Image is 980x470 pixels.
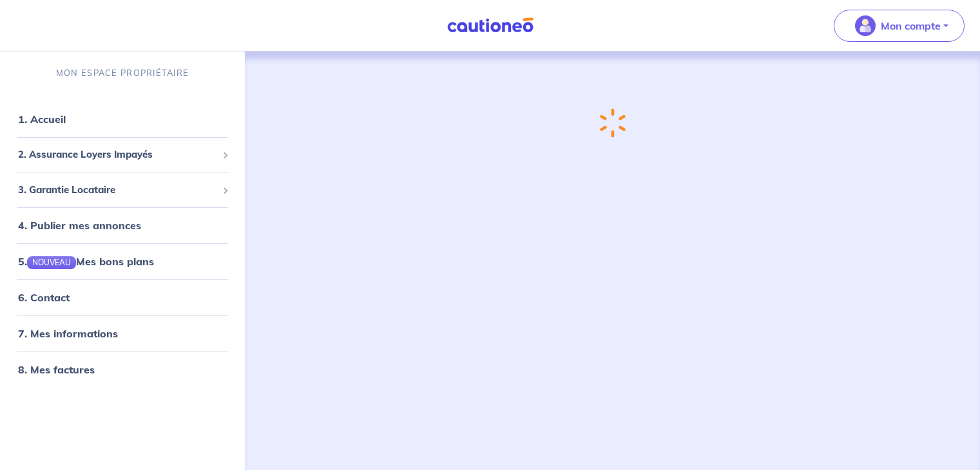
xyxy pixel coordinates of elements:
img: Cautioneo [442,17,539,33]
a: 6. Contact [18,291,70,304]
div: 2. Assurance Loyers Impayés [5,142,240,167]
a: 1. Accueil [18,113,66,126]
a: 5.NOUVEAUMes bons plans [18,255,154,268]
span: 3. Garantie Locataire [18,183,217,198]
div: 5.NOUVEAUMes bons plans [5,249,240,274]
div: 6. Contact [5,285,240,310]
div: 8. Mes factures [5,357,240,382]
span: 2. Assurance Loyers Impayés [18,147,217,162]
div: 4. Publier mes annonces [5,212,240,238]
a: 8. Mes factures [18,363,95,376]
button: illu_account_valid_menu.svgMon compte [834,10,965,42]
a: 7. Mes informations [18,327,118,340]
p: MON ESPACE PROPRIÉTAIRE [56,67,189,79]
div: 7. Mes informations [5,321,240,346]
div: 3. Garantie Locataire [5,178,240,203]
img: illu_account_valid_menu.svg [855,15,876,36]
img: loading-spinner [599,108,626,139]
p: Mon compte [881,18,941,33]
div: 1. Accueil [5,106,240,132]
a: 4. Publier mes annonces [18,219,141,232]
